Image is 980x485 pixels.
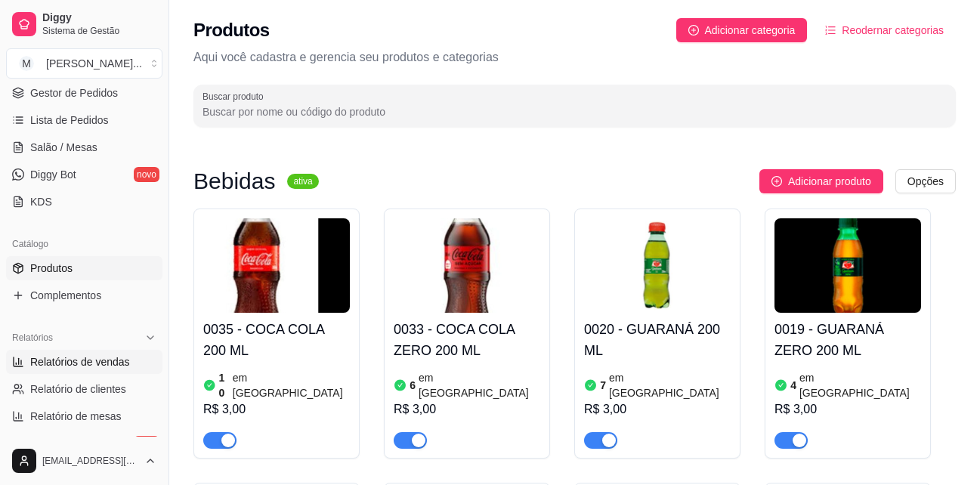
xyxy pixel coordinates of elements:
span: Relatório de clientes [30,382,126,397]
span: Produtos [30,261,73,276]
a: KDS [6,190,162,214]
article: em [GEOGRAPHIC_DATA] [609,370,731,400]
div: [PERSON_NAME] ... [46,56,142,71]
button: Select a team [6,48,162,79]
span: plus-circle [688,25,699,36]
button: Opções [895,169,956,193]
a: DiggySistema de Gestão [6,6,162,42]
a: Relatório de fidelidadenovo [6,431,162,456]
span: [EMAIL_ADDRESS][DOMAIN_NAME] [42,455,138,467]
button: Reodernar categorias [813,18,956,42]
span: Lista de Pedidos [30,113,109,128]
a: Salão / Mesas [6,135,162,159]
a: Relatórios de vendas [6,350,162,374]
span: Reodernar categorias [842,22,944,39]
article: em [GEOGRAPHIC_DATA] [419,370,540,400]
article: 4 [790,378,796,393]
span: Sistema de Gestão [42,25,156,37]
div: Catálogo [6,232,162,256]
span: Adicionar produto [788,173,871,190]
input: Buscar produto [202,104,947,119]
span: ordered-list [825,25,836,36]
div: R$ 3,00 [584,400,731,419]
p: Aqui você cadastra e gerencia seu produtos e categorias [193,48,956,66]
span: Relatório de mesas [30,409,122,424]
a: Produtos [6,256,162,280]
button: Adicionar produto [759,169,883,193]
span: Opções [907,173,944,190]
article: em [GEOGRAPHIC_DATA] [233,370,350,400]
span: KDS [30,194,52,209]
h4: 0019 - GUARANÁ ZERO 200 ML [774,319,921,361]
h4: 0035 - COCA COLA 200 ML [203,319,350,361]
a: Lista de Pedidos [6,108,162,132]
article: em [GEOGRAPHIC_DATA] [799,370,921,400]
sup: ativa [287,174,318,189]
span: Diggy [42,11,156,25]
span: Relatórios de vendas [30,354,130,369]
img: product-image [394,218,540,313]
span: M [19,56,34,71]
span: Relatório de fidelidade [30,436,135,451]
a: Diggy Botnovo [6,162,162,187]
a: Relatório de mesas [6,404,162,428]
div: R$ 3,00 [394,400,540,419]
label: Buscar produto [202,90,269,103]
span: Relatórios [12,332,53,344]
article: 6 [410,378,416,393]
span: Gestor de Pedidos [30,85,118,100]
span: Salão / Mesas [30,140,97,155]
h2: Produtos [193,18,270,42]
img: product-image [203,218,350,313]
div: R$ 3,00 [203,400,350,419]
span: Complementos [30,288,101,303]
a: Complementos [6,283,162,307]
h4: 0033 - COCA COLA ZERO 200 ML [394,319,540,361]
span: plus-circle [771,176,782,187]
img: product-image [584,218,731,313]
a: Relatório de clientes [6,377,162,401]
h4: 0020 - GUARANÁ 200 ML [584,319,731,361]
button: [EMAIL_ADDRESS][DOMAIN_NAME] [6,443,162,479]
a: Gestor de Pedidos [6,81,162,105]
article: 10 [219,370,230,400]
article: 7 [600,378,606,393]
div: R$ 3,00 [774,400,921,419]
img: product-image [774,218,921,313]
h3: Bebidas [193,172,275,190]
span: Diggy Bot [30,167,76,182]
button: Adicionar categoria [676,18,808,42]
span: Adicionar categoria [705,22,796,39]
